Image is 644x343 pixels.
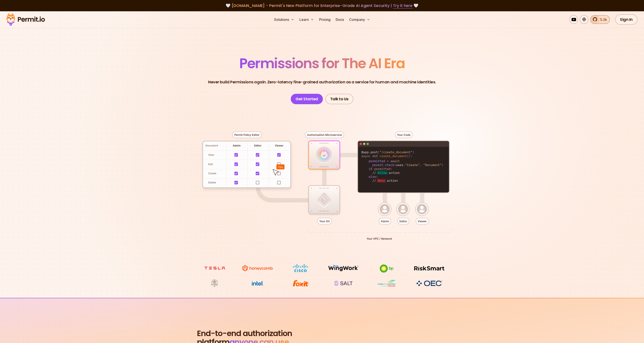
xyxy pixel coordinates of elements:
a: Get Started [291,94,323,104]
img: Honeycomb [241,264,274,272]
a: Docs [334,15,346,24]
img: tesla [198,264,231,272]
img: Cisco [284,264,317,272]
div: 🤍 🤍 [10,3,634,9]
span: Permissions for The AI Era [239,54,405,73]
img: Foxit [284,279,317,287]
a: Pricing [317,15,332,24]
a: 5.3k [590,15,610,24]
img: bp [370,264,403,273]
img: Maricopa County Recorder\'s Office [198,279,231,287]
span: End-to-end authorization [197,329,292,338]
span: 5.3k [598,17,607,22]
img: Wingwork [327,264,360,272]
button: Solutions [272,15,296,24]
img: Casa dos Ventos [370,279,403,287]
p: Never build Permissions again. Zero-latency fine-grained authorization as a service for human and... [208,79,436,85]
img: Permit logo [4,12,47,27]
button: Company [347,15,372,24]
img: salt [327,279,360,287]
span: [DOMAIN_NAME] - Permit's New Platform for Enterprise-Grade AI Agent Security | [232,3,412,8]
button: Learn [298,15,316,24]
a: Try it here [393,3,412,8]
img: Risksmart [413,264,446,272]
img: Intel [241,279,274,287]
a: Sign In [615,14,637,25]
a: Talk to Us [325,94,353,104]
img: OEC [416,280,443,287]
